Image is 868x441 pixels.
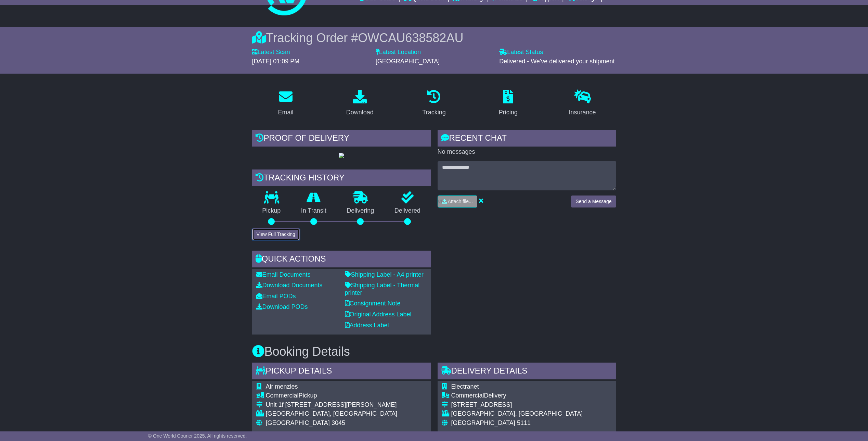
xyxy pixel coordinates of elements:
[252,130,431,148] div: Proof of Delivery
[345,300,401,307] a: Consignment Note
[252,345,616,358] h3: Booking Details
[569,108,596,117] div: Insurance
[266,392,427,400] div: Pickup
[273,87,298,119] a: Email
[339,153,344,158] img: GetPodImage
[291,207,337,215] p: In Transit
[252,30,616,45] div: Tracking Order #
[499,58,614,65] span: Delivered - We've delivered your shipment
[256,282,323,289] a: Download Documents
[256,303,308,310] a: Download PODs
[278,108,293,117] div: Email
[345,322,389,329] a: Address Label
[451,392,583,400] div: Delivery
[494,87,522,119] a: Pricing
[252,169,431,188] div: Tracking history
[266,410,427,418] div: [GEOGRAPHIC_DATA], [GEOGRAPHIC_DATA]
[451,410,583,418] div: [GEOGRAPHIC_DATA], [GEOGRAPHIC_DATA]
[337,207,385,215] p: Delivering
[252,58,300,65] span: [DATE] 01:09 PM
[148,433,247,439] span: © One World Courier 2025. All rights reserved.
[499,108,518,117] div: Pricing
[252,251,431,269] div: Quick Actions
[252,228,300,240] button: View Full Tracking
[517,419,531,426] span: 5111
[438,148,616,156] p: No messages
[384,207,431,215] p: Delivered
[376,58,440,65] span: [GEOGRAPHIC_DATA]
[345,282,420,296] a: Shipping Label - Thermal printer
[376,49,421,56] label: Latest Location
[418,87,450,119] a: Tracking
[451,392,484,399] span: Commercial
[422,108,445,117] div: Tracking
[252,207,291,215] p: Pickup
[451,383,479,390] span: Electranet
[342,87,378,119] a: Download
[358,31,463,45] span: OWCAU638582AU
[266,383,298,390] span: Air menzies
[332,419,345,426] span: 3045
[451,401,583,409] div: [STREET_ADDRESS]
[252,49,290,56] label: Latest Scan
[345,271,424,278] a: Shipping Label - A4 printer
[571,196,616,207] button: Send a Message
[451,419,515,426] span: [GEOGRAPHIC_DATA]
[266,419,330,426] span: [GEOGRAPHIC_DATA]
[438,363,616,381] div: Delivery Details
[256,293,296,300] a: Email PODs
[266,392,299,399] span: Commercial
[256,271,311,278] a: Email Documents
[499,49,543,56] label: Latest Status
[345,311,412,318] a: Original Address Label
[565,87,600,119] a: Insurance
[252,363,431,381] div: Pickup Details
[438,130,616,148] div: RECENT CHAT
[346,108,374,117] div: Download
[266,401,427,409] div: Unit 1f [STREET_ADDRESS][PERSON_NAME]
